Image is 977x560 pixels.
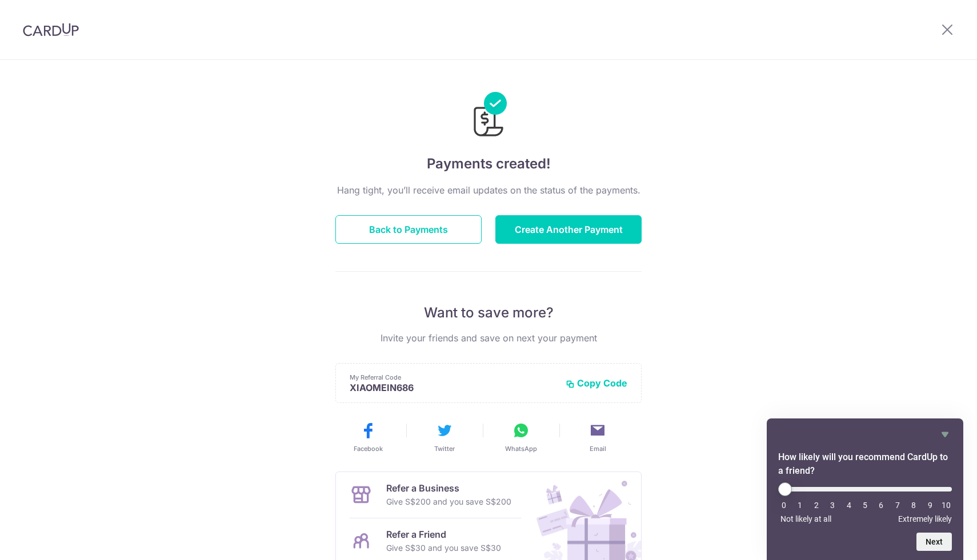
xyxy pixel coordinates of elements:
span: WhatsApp [505,444,537,453]
button: Next question [916,533,952,551]
button: Email [564,421,631,453]
p: XIAOMEIN686 [350,382,556,393]
li: 2 [811,501,822,510]
p: My Referral Code [350,373,556,382]
li: 9 [924,501,936,510]
li: 5 [859,501,871,510]
span: Not likely at all [780,514,831,523]
li: 6 [875,501,887,510]
span: Extremely likely [898,514,952,523]
h2: How likely will you recommend CardUp to a friend? Select an option from 0 to 10, with 0 being Not... [778,450,952,478]
h4: Payments created! [335,154,642,174]
li: 3 [827,501,838,510]
li: 4 [843,501,855,510]
button: Create Another Payment [495,215,642,244]
div: How likely will you recommend CardUp to a friend? Select an option from 0 to 10, with 0 being Not... [778,428,952,551]
div: How likely will you recommend CardUp to a friend? Select an option from 0 to 10, with 0 being Not... [778,482,952,523]
button: Twitter [411,421,478,453]
p: Refer a Business [386,481,511,495]
li: 8 [908,501,919,510]
p: Refer a Friend [386,527,501,541]
li: 10 [940,501,952,510]
button: Facebook [334,421,402,453]
button: Hide survey [938,428,952,441]
button: Back to Payments [335,215,482,244]
li: 7 [892,501,903,510]
p: Give S$200 and you save S$200 [386,495,511,509]
span: Email [590,444,606,453]
p: Want to save more? [335,304,642,322]
button: WhatsApp [487,421,555,453]
li: 0 [778,501,790,510]
img: Payments [470,92,507,140]
p: Invite your friends and save on next your payment [335,331,642,345]
li: 1 [794,501,806,510]
span: Facebook [354,444,383,453]
button: Copy Code [566,377,627,389]
span: Twitter [434,444,455,453]
p: Give S$30 and you save S$30 [386,541,501,555]
img: CardUp [23,23,79,37]
p: Hang tight, you’ll receive email updates on the status of the payments. [335,183,642,197]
